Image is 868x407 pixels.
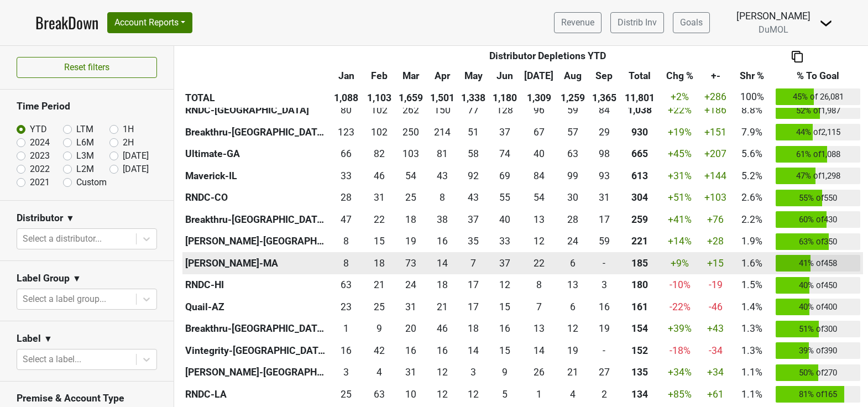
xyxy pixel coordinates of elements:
td: 55.333 [489,187,521,209]
div: 55 [492,190,518,205]
label: YTD [30,123,47,136]
div: 102 [367,103,393,117]
td: 99.165 [557,165,589,187]
button: Reset filters [17,57,157,78]
td: 250.334 [395,121,427,143]
th: Maverick-IL [182,165,328,187]
td: 95.833 [520,100,557,122]
img: Dropdown Menu [819,17,833,30]
div: 59 [591,234,617,248]
div: 66 [331,147,361,161]
td: 8.499 [328,252,364,274]
div: 17 [591,212,617,227]
th: [PERSON_NAME]-MA [182,252,328,274]
div: 613 [623,169,657,183]
td: 63.4 [328,274,364,296]
th: Aug: activate to sort column ascending [557,66,589,86]
div: 93 [591,169,617,183]
div: 221 [623,234,657,248]
td: 14.333 [426,252,458,274]
td: 21.4 [364,274,395,296]
div: 17 [461,278,487,292]
div: 81 [429,147,455,161]
div: 8 [331,234,361,248]
th: 1,659 [395,86,427,108]
th: 179.766 [620,274,660,296]
th: 1,338 [458,86,489,108]
td: 14.52 [364,231,395,253]
td: 6.33 [557,252,589,274]
td: +14 % [660,231,700,253]
td: 33.166 [328,165,364,187]
td: +9 % [660,252,700,274]
h3: Distributor [17,212,63,224]
div: 74 [492,147,518,161]
td: 103.03 [395,143,427,165]
th: Chg %: activate to sort column ascending [660,66,700,86]
div: 22 [367,212,393,227]
div: 262 [398,103,424,117]
td: 1.5% [731,274,773,296]
td: 11.5 [489,274,521,296]
div: 24 [560,234,585,248]
div: 28 [560,212,585,227]
a: Goals [673,12,710,33]
div: 59 [560,103,585,117]
div: 214 [429,125,455,139]
div: 18 [429,278,455,292]
th: Sep: activate to sort column ascending [588,66,620,86]
td: 27.5 [328,187,364,209]
div: 185 [623,256,657,270]
div: 99 [560,169,585,183]
label: Custom [76,176,107,189]
td: 42.667 [458,187,489,209]
label: 2022 [30,163,50,176]
th: +-: activate to sort column ascending [700,66,731,86]
div: 7 [523,300,555,314]
th: May: activate to sort column ascending [458,66,489,86]
td: 2.6% [731,187,773,209]
th: RNDC-HI [182,274,328,296]
div: +28 [703,234,729,248]
td: 23.69 [557,231,589,253]
div: +144 [703,169,729,183]
th: 665.170 [620,143,660,165]
div: 54 [398,169,424,183]
td: 30.666 [588,187,620,209]
th: Jun: activate to sort column ascending [489,66,521,86]
th: Quail-AZ [182,296,328,318]
div: 31 [398,300,424,314]
td: 24.7 [395,187,427,209]
div: 63 [331,278,361,292]
td: 100% [731,86,773,108]
div: 6 [560,300,585,314]
div: 8 [331,256,361,270]
div: 28 [331,190,361,205]
td: 16.666 [458,296,489,318]
td: 3.333 [588,274,620,296]
div: +103 [703,190,729,205]
td: 34.68 [458,231,489,253]
th: 258.833 [620,208,660,231]
div: 37 [461,212,487,227]
th: 1,259 [557,86,589,108]
td: 25.166 [364,296,395,318]
td: 66.671 [520,121,557,143]
td: 0 [588,252,620,274]
div: 16 [591,300,617,314]
label: [DATE] [123,149,149,163]
td: 22.001 [520,252,557,274]
div: +207 [703,147,729,161]
th: 613.166 [620,165,660,187]
td: 16.49 [426,231,458,253]
label: 2021 [30,176,50,189]
th: TOTAL [182,86,328,108]
div: 29 [591,125,617,139]
div: 3 [591,278,617,292]
th: 1,180 [489,86,521,108]
div: 18 [367,256,393,270]
div: 8 [523,278,555,292]
th: 11,801 [620,86,660,108]
td: 39.5 [489,208,521,231]
h3: Label Group [17,273,70,284]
